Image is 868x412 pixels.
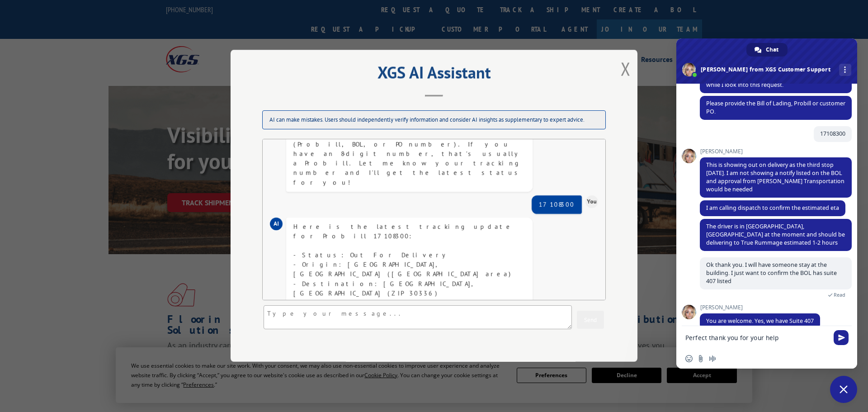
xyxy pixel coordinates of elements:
[577,311,604,329] button: Send
[834,330,849,345] span: Send
[253,66,615,83] h2: XGS AI Assistant
[685,355,693,362] span: Insert an emoji
[839,64,851,76] div: More channels
[830,376,857,403] div: Close chat
[746,43,788,57] div: Chat
[706,161,844,193] span: This is showing out on delivery as the third stop [DATE]. I am not showing a notify listed on the...
[539,200,575,209] div: 17108300
[270,218,283,230] div: AI
[766,43,778,57] span: Chat
[685,334,828,342] textarea: Compose your message...
[700,148,852,155] span: [PERSON_NAME]
[706,99,845,115] span: Please provide the Bill of Lading, Probill or customer PO.
[262,111,606,130] div: AI can make mistakes. Users should independently verify information and consider AI insights as s...
[293,222,525,393] div: Here is the latest tracking update for Probill 17108300: - Status: Out For Delivery - Origin: [GE...
[706,223,845,246] span: The driver is in [GEOGRAPHIC_DATA], [GEOGRAPHIC_DATA] at the moment and should be delivering to T...
[820,130,845,137] span: 17108300
[621,57,631,81] button: Close modal
[293,121,525,187] div: To provide a tracking update, please share your tracking number (Probill, BOL, or PO number). If ...
[706,317,814,325] span: You are welcome. Yes, we have Suite 407
[706,204,839,212] span: I am calling dispatch to confirm the estimated eta
[834,292,845,298] span: Read
[697,355,704,362] span: Send a file
[585,195,598,208] div: You
[709,355,716,362] span: Audio message
[706,261,837,285] span: Ok thank you. I will have someone stay at the building. I just want to confirm the BOL has suite ...
[700,304,820,311] span: [PERSON_NAME]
